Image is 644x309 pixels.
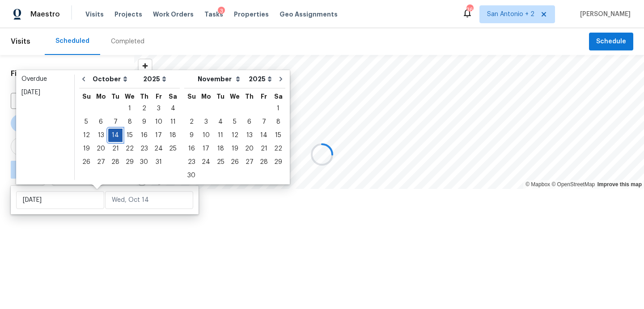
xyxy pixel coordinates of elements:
div: Thu Oct 09 2025 [137,115,151,129]
div: Sun Oct 26 2025 [79,155,93,169]
div: 23 [184,156,199,168]
div: Wed Oct 15 2025 [123,129,137,142]
div: Wed Oct 22 2025 [123,142,137,155]
div: 22 [123,142,137,155]
abbr: Thursday [140,93,148,100]
div: Tue Oct 21 2025 [108,142,123,155]
div: 30 [137,156,151,168]
div: Wed Oct 08 2025 [123,115,137,129]
div: 23 [137,142,151,155]
div: 26 [79,156,93,168]
div: 6 [242,116,257,128]
div: Mon Oct 20 2025 [93,142,108,155]
div: 1 [271,102,285,115]
div: 30 [184,169,199,182]
div: 8 [123,116,137,128]
a: Improve this map [597,181,642,188]
div: 25 [166,142,180,155]
div: 24 [199,156,213,168]
abbr: Friday [261,93,267,100]
div: 25 [213,156,228,168]
div: Wed Nov 12 2025 [228,129,242,142]
abbr: Wednesday [125,93,135,100]
div: 27 [242,156,257,168]
div: 11 [213,129,228,142]
div: Sun Oct 12 2025 [79,129,93,142]
div: 1 [123,102,137,115]
div: Thu Nov 27 2025 [242,155,257,169]
div: Thu Oct 02 2025 [137,102,151,115]
div: Overdue [21,75,69,84]
div: 13 [93,129,108,142]
div: Tue Oct 28 2025 [108,155,123,169]
div: 15 [123,129,137,142]
div: Sat Nov 01 2025 [271,102,285,115]
div: Sat Nov 22 2025 [271,142,285,155]
div: Mon Oct 06 2025 [93,115,108,129]
div: Fri Oct 10 2025 [151,115,166,129]
div: 7 [257,116,271,128]
div: 16 [184,142,199,155]
div: 19 [228,142,242,155]
div: 7 [108,116,123,128]
div: 16 [137,129,151,142]
div: Fri Oct 17 2025 [151,129,166,142]
div: 18 [213,142,228,155]
div: Sun Oct 05 2025 [79,115,93,129]
div: Fri Nov 28 2025 [257,155,271,169]
abbr: Sunday [187,93,196,100]
abbr: Friday [156,93,162,100]
div: Tue Nov 11 2025 [213,129,228,142]
div: 9 [184,129,199,142]
div: Thu Oct 30 2025 [137,155,151,169]
div: Fri Nov 14 2025 [257,129,271,142]
select: Year [141,72,169,86]
div: Sat Oct 25 2025 [166,142,180,155]
ul: Date picker shortcuts [18,72,72,180]
div: Fri Oct 03 2025 [151,102,166,115]
button: Zoom in [139,59,152,72]
div: Wed Nov 19 2025 [228,142,242,155]
div: Thu Oct 23 2025 [137,142,151,155]
div: 18 [166,129,180,142]
div: Sun Nov 23 2025 [184,155,199,169]
abbr: Tuesday [216,93,225,100]
div: 29 [123,156,137,168]
a: Mapbox [525,181,550,188]
div: 20 [242,142,257,155]
div: Sat Oct 18 2025 [166,129,180,142]
div: 11 [166,116,180,128]
div: 13 [242,129,257,142]
div: Sun Nov 30 2025 [184,169,199,182]
div: 17 [199,142,213,155]
button: Go to previous month [77,70,90,88]
input: Start date [16,191,104,209]
abbr: Wednesday [230,93,240,100]
div: 3 [151,102,166,115]
div: 4 [166,102,180,115]
div: 31 [151,156,166,168]
div: Fri Nov 07 2025 [257,115,271,129]
div: 14 [257,129,271,142]
div: Thu Nov 13 2025 [242,129,257,142]
div: Fri Oct 31 2025 [151,155,166,169]
div: Sat Nov 29 2025 [271,155,285,169]
div: Wed Nov 05 2025 [228,115,242,129]
div: Tue Nov 04 2025 [213,115,228,129]
div: 20 [93,142,108,155]
a: OpenStreetMap [551,181,595,188]
abbr: Monday [96,93,106,100]
div: Mon Nov 17 2025 [199,142,213,155]
abbr: Tuesday [111,93,119,100]
div: 10 [151,116,166,128]
div: Sun Nov 09 2025 [184,129,199,142]
div: Sat Oct 04 2025 [166,102,180,115]
div: 15 [271,129,285,142]
div: 6 [93,116,108,128]
div: Sat Nov 08 2025 [271,115,285,129]
div: 26 [228,156,242,168]
abbr: Monday [201,93,211,100]
div: 19 [79,142,93,155]
div: 12 [228,129,242,142]
div: 5 [79,116,93,128]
